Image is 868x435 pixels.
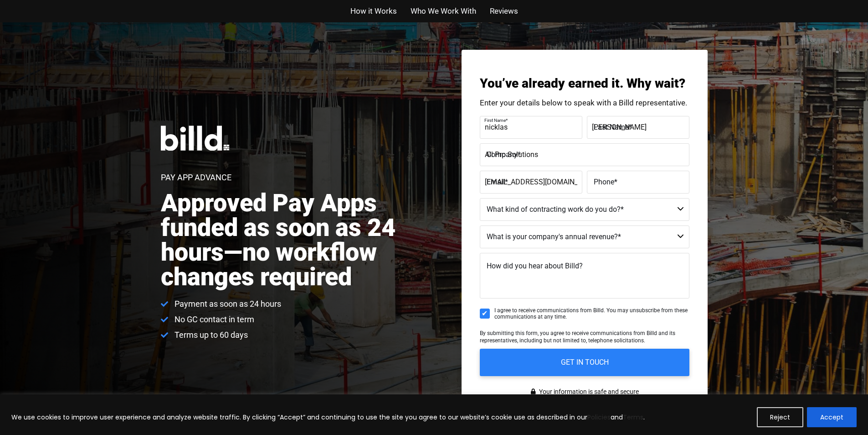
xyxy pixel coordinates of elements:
[480,349,689,376] input: GET IN TOUCH
[490,5,518,18] a: Reviews
[487,177,505,186] span: Email
[807,407,857,427] button: Accept
[350,5,397,18] a: How it Works
[484,117,506,122] span: First Name
[161,173,231,182] h1: Pay App Advance
[757,407,803,427] button: Reject
[11,412,645,423] p: We use cookies to improve user experience and analyze website traffic. By clicking “Accept” and c...
[594,177,614,186] span: Phone
[623,413,643,422] a: Terms
[537,385,639,398] span: Your information is safe and secure
[587,413,611,422] a: Policies
[172,299,281,309] span: Payment as soon as 24 hours
[161,191,444,289] h2: Approved Pay Apps funded as soon as 24 hours—no workflow changes required
[487,262,583,270] span: How did you hear about Billd?
[480,330,675,344] span: By submitting this form, you agree to receive communications from Billd and its representatives, ...
[172,330,248,341] span: Terms up to 60 days
[594,122,629,131] span: Last Name
[411,5,476,18] a: Who We Work With
[480,309,490,319] input: I agree to receive communications from Billd. You may unsubscribe from these communications at an...
[172,314,254,325] span: No GC contact in term
[494,307,689,320] span: I agree to receive communications from Billd. You may unsubscribe from these communications at an...
[480,77,689,90] h3: You’ve already earned it. Why wait?
[480,99,689,107] p: Enter your details below to speak with a Billd representative.
[487,150,518,158] span: Company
